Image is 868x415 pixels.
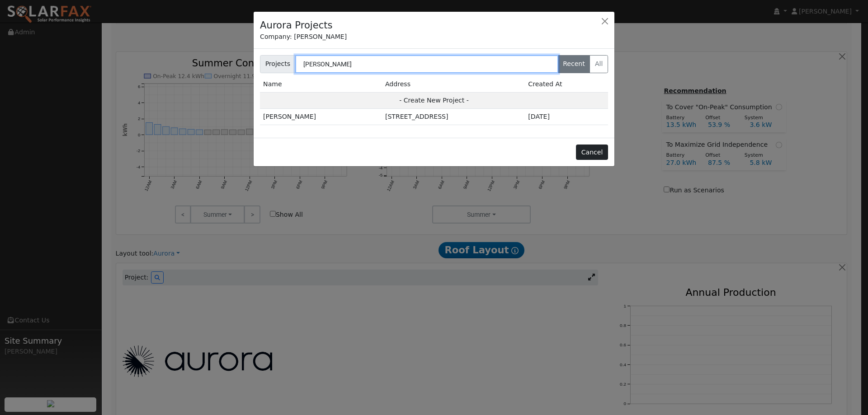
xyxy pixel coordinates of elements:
[260,76,382,93] td: Name
[260,92,608,108] td: - Create New Project -
[260,109,382,125] td: [PERSON_NAME]
[260,18,333,33] h4: Aurora Projects
[590,55,608,73] label: All
[576,145,608,160] button: Cancel
[260,55,296,73] span: Projects
[525,109,608,125] td: 3m
[558,55,590,73] label: Recent
[260,32,608,42] div: Company: [PERSON_NAME]
[525,76,608,93] td: Created At
[382,76,525,93] td: Address
[382,109,525,125] td: [STREET_ADDRESS]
